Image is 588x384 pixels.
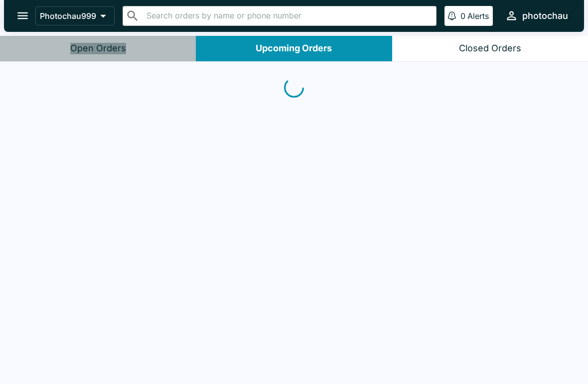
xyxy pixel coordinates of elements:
button: open drawer [10,3,35,28]
p: 0 [460,11,465,21]
input: Search orders by name or phone number [144,9,432,23]
p: Photochau999 [40,11,96,21]
div: photochau [522,10,568,22]
p: Alerts [467,11,489,21]
div: Upcoming Orders [256,43,332,54]
button: photochau [501,5,572,26]
button: Photochau999 [35,6,115,25]
div: Open Orders [70,43,126,54]
div: Closed Orders [459,43,521,54]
